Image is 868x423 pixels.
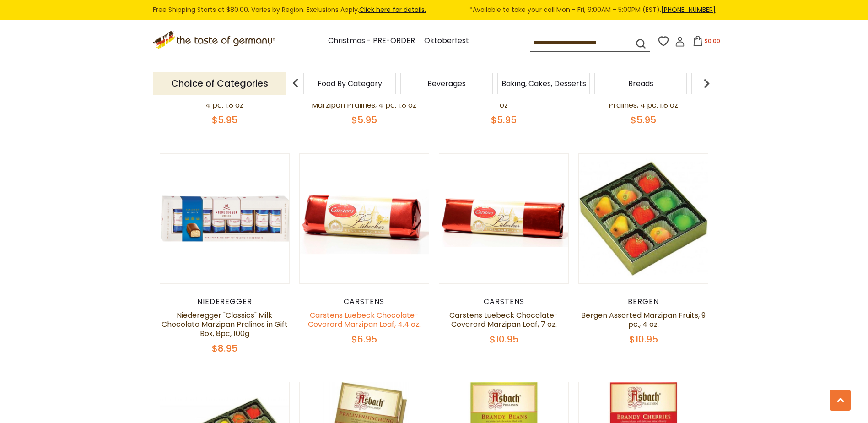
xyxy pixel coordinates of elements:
span: $5.95 [351,114,377,126]
a: Carstens Luebeck Chocolate-Covererd Marzipan Loaf, 4.4 oz. [308,310,421,330]
span: *Available to take your call Mon - Fri, 9:00AM - 5:00PM (EST). [469,5,716,15]
a: Bergen Assorted Marzipan Fruits, 9 pc., 4 oz. [581,310,706,330]
div: Free Shipping Starts at $80.00. Varies by Region. Exclusions Apply. [153,5,716,15]
span: $0.00 [705,37,720,45]
button: $0.00 [687,36,726,49]
a: Niederegger "Classics" Milk Chocolate Marzipan Pralines in Gift Box, 8pc, 100g [162,310,288,339]
a: [PHONE_NUMBER] [661,5,716,14]
a: Breads [628,80,653,87]
a: Oktoberfest [424,35,469,47]
div: Bergen [578,297,709,306]
img: previous arrow [286,74,305,92]
a: Christmas - PRE-ORDER [328,35,415,47]
a: Click here for details. [359,5,426,14]
span: $5.95 [212,114,237,126]
img: Niederegger "Classics" Milk Chocolate Marzipan Pralines in Gift Box, 8pc, 100g [160,154,290,283]
span: $6.95 [351,333,377,346]
span: $8.95 [212,342,237,355]
a: Baking, Cakes, Desserts [501,80,586,87]
div: Niederegger [160,297,290,306]
span: $10.95 [490,333,518,346]
img: Carstens Luebeck Chocolate-Covererd Marzipan Loaf, 7 oz. [439,154,569,283]
a: Carstens Luebeck Chocolate-Covererd Marzipan Loaf, 7 oz. [449,310,558,330]
p: Choice of Categories [153,72,286,95]
img: Carstens Luebeck Chocolate-Covererd Marzipan Loaf, 4.4 oz. [300,154,429,283]
span: $5.95 [631,114,656,126]
a: Food By Category [318,80,382,87]
img: Bergen Assorted Marzipan Fruits, 9 pc., 4 oz. [579,154,708,283]
div: Carstens [439,297,569,306]
a: Beverages [427,80,466,87]
span: $10.95 [629,333,658,346]
span: $5.95 [491,114,517,126]
img: next arrow [697,74,716,92]
div: Carstens [299,297,430,306]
